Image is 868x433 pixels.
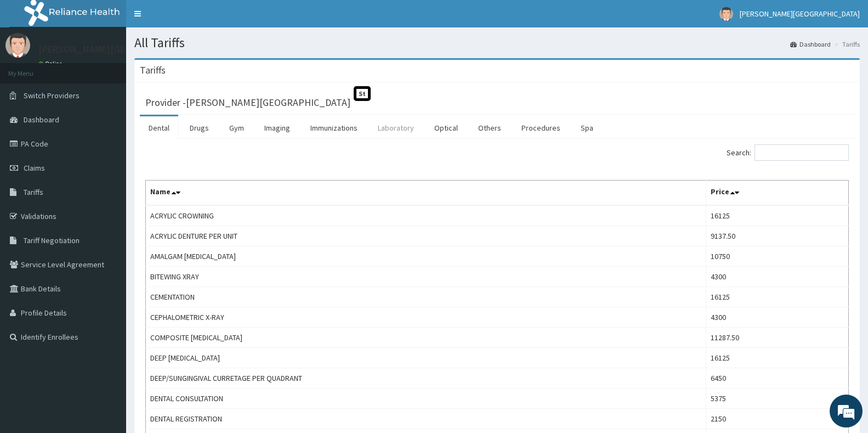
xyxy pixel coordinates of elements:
td: 9137.50 [706,226,849,246]
td: DEEP/SUNGINGIVAL CURRETAGE PER QUADRANT [146,368,706,389]
span: St [354,86,371,101]
label: Search: [727,144,849,161]
span: [PERSON_NAME][GEOGRAPHIC_DATA] [740,9,860,19]
a: Immunizations [302,116,366,139]
td: 2150 [706,409,849,429]
td: DEEP [MEDICAL_DATA] [146,348,706,368]
td: ACRYLIC CROWNING [146,205,706,226]
h3: Provider - [PERSON_NAME][GEOGRAPHIC_DATA] [145,98,350,108]
span: Dashboard [24,115,59,125]
td: ACRYLIC DENTURE PER UNIT [146,226,706,246]
a: Optical [426,116,467,139]
td: 4300 [706,307,849,328]
span: Claims [24,163,45,173]
span: Switch Providers [24,91,80,100]
td: COMPOSITE [MEDICAL_DATA] [146,328,706,348]
img: User Image [5,33,30,58]
h1: All Tariffs [134,36,860,50]
p: [PERSON_NAME][GEOGRAPHIC_DATA] [38,44,201,54]
li: Tariffs [832,40,860,49]
img: User Image [719,7,733,21]
h3: Tariffs [140,65,166,75]
td: 10750 [706,246,849,267]
a: Imaging [256,116,299,139]
a: Gym [220,116,253,139]
a: Online [38,60,65,68]
td: 16125 [706,348,849,368]
td: AMALGAM [MEDICAL_DATA] [146,246,706,267]
a: Spa [572,116,602,139]
th: Price [706,181,849,206]
input: Search: [754,144,849,161]
span: Tariff Negotiation [24,235,80,245]
td: 16125 [706,205,849,226]
td: 16125 [706,287,849,307]
td: 11287.50 [706,328,849,348]
td: CEMENTATION [146,287,706,307]
span: Tariffs [24,187,43,197]
a: Others [469,116,510,139]
td: CEPHALOMETRIC X-RAY [146,307,706,328]
a: Drugs [181,116,218,139]
td: DENTAL CONSULTATION [146,389,706,409]
a: Dental [140,116,178,139]
td: 6450 [706,368,849,389]
a: Procedures [513,116,569,139]
a: Dashboard [790,40,831,49]
td: DENTAL REGISTRATION [146,409,706,429]
td: 4300 [706,267,849,287]
th: Name [146,181,706,206]
a: Laboratory [369,116,423,139]
td: 5375 [706,389,849,409]
td: BITEWING XRAY [146,267,706,287]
